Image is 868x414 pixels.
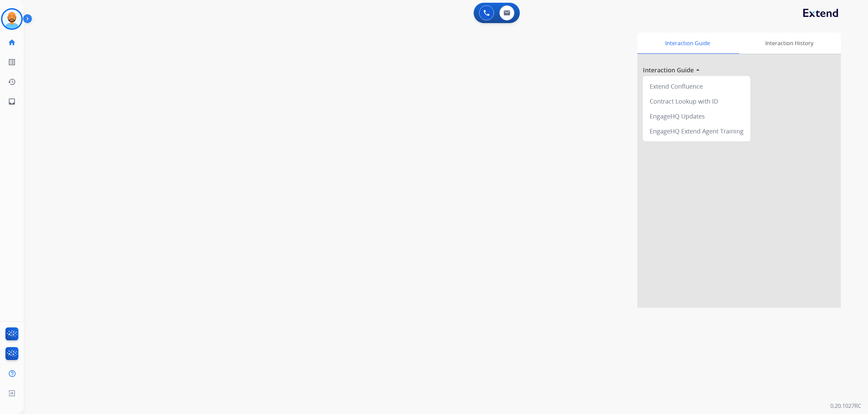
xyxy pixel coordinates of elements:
[8,78,16,86] mat-icon: history
[646,124,748,139] div: EngageHQ Extend Agent Training
[2,10,21,29] img: avatar
[637,33,737,54] div: Interaction Guide
[8,38,16,47] mat-icon: home
[646,79,748,94] div: Extend Confluence
[830,402,861,410] p: 0.20.1027RC
[646,94,748,109] div: Contract Lookup with ID
[737,33,841,54] div: Interaction History
[8,58,16,66] mat-icon: list_alt
[8,97,16,106] mat-icon: inbox
[646,109,748,124] div: EngageHQ Updates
